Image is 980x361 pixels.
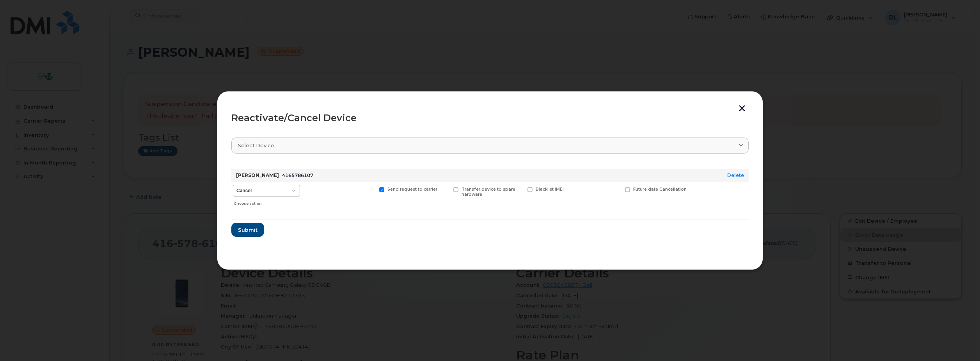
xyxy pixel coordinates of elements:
span: 4165786107 [282,172,313,178]
span: Blacklist IMEI [536,187,564,192]
span: Future date Cancellation [633,187,687,192]
span: Send request to carrier [387,187,437,192]
span: Transfer device to spare hardware [462,187,515,197]
a: Select device [231,138,749,154]
span: Submit [238,226,257,234]
a: Delete [727,172,744,178]
div: Choose action [234,197,300,207]
div: Reactivate/Cancel Device [231,113,749,123]
input: Transfer device to spare hardware [444,187,448,191]
input: Future date Cancellation [616,187,620,191]
input: Blacklist IMEI [518,187,522,191]
button: Submit [231,223,264,237]
span: Select device [238,142,274,149]
strong: [PERSON_NAME] [236,172,279,178]
input: Send request to carrier [370,187,374,191]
